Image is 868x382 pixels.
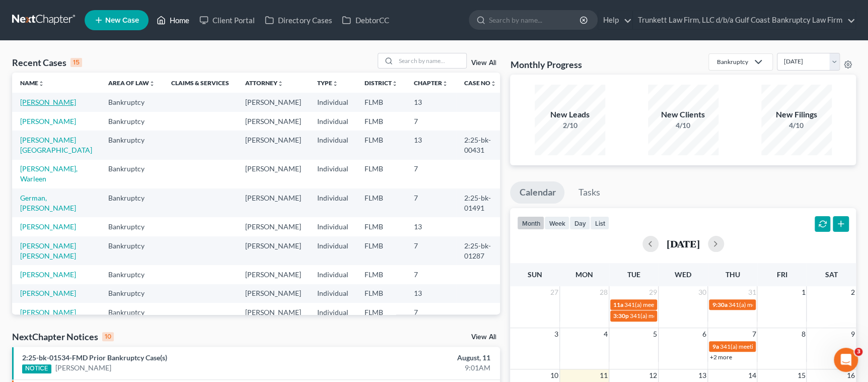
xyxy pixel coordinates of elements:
a: Case Nounfold_more [464,79,496,87]
td: [PERSON_NAME] [237,265,309,284]
a: [PERSON_NAME] [20,308,76,316]
a: +2 more [709,353,732,361]
a: Tasks [569,181,609,204]
a: Chapterunfold_more [414,79,448,87]
a: Nameunfold_more [20,79,44,87]
td: 7 [406,188,456,217]
td: [PERSON_NAME] [237,131,309,159]
td: Individual [309,112,356,131]
span: New Case [105,17,139,24]
a: Calendar [510,181,564,204]
button: list [590,216,609,230]
a: [PERSON_NAME] [PERSON_NAME] [20,241,76,260]
td: FLMB [356,160,406,188]
td: Individual [309,160,356,188]
td: Bankruptcy [100,284,163,303]
td: 13 [406,217,456,236]
i: unfold_more [332,81,338,87]
td: [PERSON_NAME] [237,188,309,217]
input: Search by name... [396,53,466,68]
span: 10 [549,369,559,381]
td: Bankruptcy [100,93,163,111]
span: Tue [627,270,640,279]
td: 13 [406,284,456,303]
span: Fri [776,270,787,279]
td: Individual [309,265,356,284]
a: Attorneyunfold_more [245,79,283,87]
span: 31 [747,286,757,298]
a: View All [471,334,496,341]
span: 341(a) meeting for [PERSON_NAME] [624,301,721,308]
td: 13 [406,93,456,111]
a: [PERSON_NAME] [20,289,76,297]
div: 4/10 [648,120,718,131]
span: 5 [652,328,658,340]
a: Districtunfold_more [365,79,398,87]
h3: Monthly Progress [510,58,582,71]
div: 15 [70,58,82,67]
span: 9 [850,328,856,340]
td: 7 [406,303,456,322]
a: View All [471,59,496,67]
a: Typeunfold_more [317,79,338,87]
div: 9:01AM [341,363,490,373]
span: 7 [751,328,757,340]
td: Individual [309,93,356,111]
td: [PERSON_NAME] [237,112,309,131]
a: Area of Lawunfold_more [108,79,155,87]
td: [PERSON_NAME] [237,93,309,111]
i: unfold_more [442,81,448,87]
td: [PERSON_NAME] [237,303,309,322]
div: NOTICE [22,364,51,373]
a: [PERSON_NAME][GEOGRAPHIC_DATA] [20,136,92,154]
td: Individual [309,188,356,217]
div: Recent Cases [12,56,82,69]
td: 2:25-bk-00431 [456,131,504,159]
input: Search by name... [489,11,581,29]
span: 29 [648,286,658,298]
div: Bankruptcy [717,57,748,66]
td: Bankruptcy [100,236,163,265]
td: FLMB [356,93,406,111]
span: 3 [854,348,862,356]
span: 9a [712,343,718,350]
td: FLMB [356,112,406,131]
td: Individual [309,217,356,236]
a: DebtorCC [337,11,394,29]
iframe: Intercom live chat [834,348,858,372]
a: [PERSON_NAME], Warleen [20,164,78,183]
span: 14 [747,369,757,381]
div: New Leads [535,109,605,120]
th: Claims & Services [163,73,237,93]
i: unfold_more [490,81,496,87]
div: New Clients [648,109,718,120]
td: FLMB [356,236,406,265]
td: Bankruptcy [100,160,163,188]
td: FLMB [356,284,406,303]
td: FLMB [356,217,406,236]
a: 2:25-bk-01534-FMD Prior Bankruptcy Case(s) [22,353,167,362]
span: 15 [796,369,806,381]
td: Individual [309,303,356,322]
span: 341(a) meeting for [PERSON_NAME] [719,343,817,350]
a: Home [152,11,194,29]
td: Individual [309,236,356,265]
span: 28 [599,286,609,298]
a: Help [598,11,632,29]
span: 8 [800,328,806,340]
span: 341(a) meeting for [PERSON_NAME] [728,301,825,308]
a: [PERSON_NAME] [20,98,76,106]
button: month [517,216,544,230]
span: 13 [697,369,707,381]
td: FLMB [356,188,406,217]
td: Bankruptcy [100,217,163,236]
span: 12 [648,369,658,381]
button: week [544,216,569,230]
a: Trunkett Law Firm, LLC d/b/a Gulf Coast Bankruptcy Law Firm [633,11,855,29]
td: Individual [309,284,356,303]
span: Thu [725,270,740,279]
a: Client Portal [194,11,260,29]
button: day [569,216,590,230]
div: New Filings [761,109,832,120]
td: Bankruptcy [100,112,163,131]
